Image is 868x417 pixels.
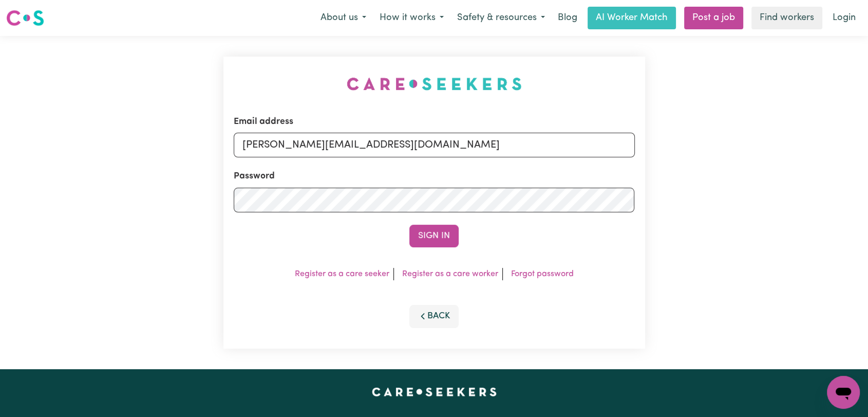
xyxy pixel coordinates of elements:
label: Email address [234,115,293,129]
iframe: Button to launch messaging window [827,376,860,409]
a: Careseekers home page [372,388,497,396]
button: How it works [373,7,450,29]
a: Login [826,7,862,29]
input: Email address [234,133,635,157]
a: Register as a care seeker [295,270,389,278]
a: Blog [552,7,583,29]
img: Careseekers logo [6,9,44,27]
label: Password [234,170,275,183]
button: Safety & resources [450,7,552,29]
button: Sign In [409,225,459,247]
a: Forgot password [511,270,574,278]
a: Register as a care worker [402,270,498,278]
button: About us [314,7,373,29]
button: Back [409,305,459,328]
a: AI Worker Match [588,7,676,29]
a: Careseekers logo [6,6,44,30]
a: Post a job [684,7,743,29]
a: Find workers [751,7,822,29]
